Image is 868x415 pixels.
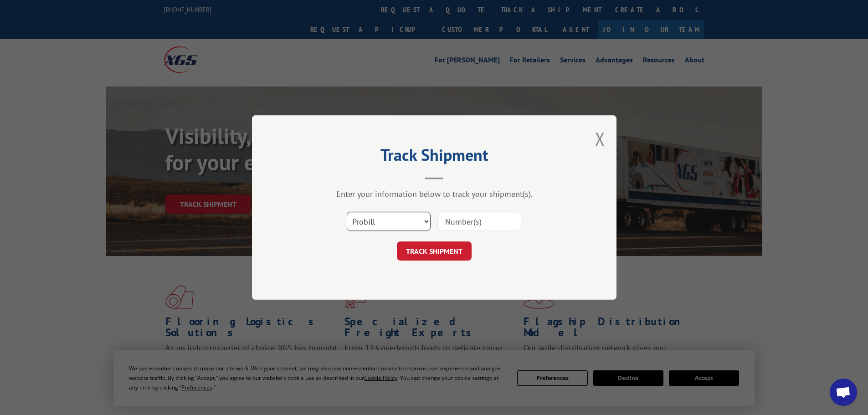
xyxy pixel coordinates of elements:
[595,127,605,151] button: Close modal
[830,379,857,406] div: Open chat
[437,212,521,231] input: Number(s)
[298,149,571,166] h2: Track Shipment
[397,241,472,261] button: TRACK SHIPMENT
[298,189,571,199] div: Enter your information below to track your shipment(s).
